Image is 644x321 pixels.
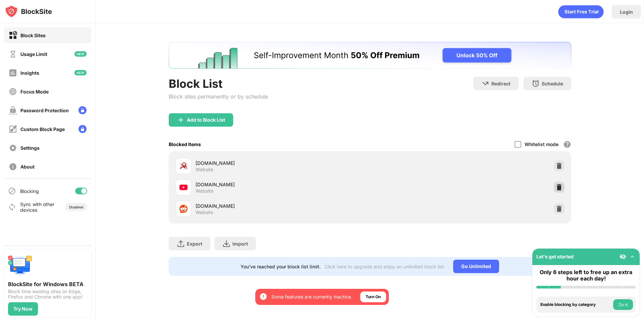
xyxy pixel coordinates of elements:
[558,5,604,18] div: animation
[325,264,445,269] div: Click here to upgrade and enjoy an unlimited block list.
[9,106,17,115] img: password-protection-off.svg
[8,281,87,287] div: BlockSite for Windows BETA
[20,201,55,213] div: Sync with other devices
[542,81,563,86] div: Schedule
[240,264,321,269] div: You’ve reached your block list limit.
[196,202,370,209] div: [DOMAIN_NAME]
[196,167,213,173] div: Website
[20,188,39,194] div: Blocking
[540,302,611,307] div: Enable blocking by category
[9,87,17,96] img: focus-off.svg
[453,260,499,273] div: Go Unlimited
[20,33,46,38] div: Block Sites
[74,70,87,75] img: new-icon.svg
[271,294,352,300] div: Some features are currently inactive.
[196,159,370,167] div: [DOMAIN_NAME]
[9,31,17,40] img: block-on.svg
[9,69,17,77] img: insights-off.svg
[613,299,633,310] button: Do it
[196,188,213,194] div: Website
[9,50,17,58] img: time-usage-off.svg
[20,145,40,151] div: Settings
[196,209,213,215] div: Website
[629,253,636,260] img: omni-setup-toggle.svg
[259,293,267,301] img: error-circle-white.svg
[78,106,87,114] img: lock-menu.svg
[8,203,16,211] img: sync-icon.svg
[187,241,202,247] div: Export
[20,164,35,170] div: About
[169,42,571,69] iframe: Banner
[179,162,187,170] img: favicons
[5,5,52,18] img: logo-blocksite.svg
[620,253,626,260] img: eye-not-visible.svg
[78,125,87,133] img: lock-menu.svg
[491,81,511,86] div: Redirect
[20,70,39,76] div: Insights
[169,93,268,100] div: Block sites permanently or by schedule
[20,89,49,94] div: Focus Mode
[20,108,69,113] div: Password Protection
[536,269,636,282] div: Only 6 steps left to free up an extra hour each day!
[9,163,17,171] img: about-off.svg
[20,51,47,57] div: Usage Limit
[169,77,268,90] div: Block List
[536,254,574,259] div: Let's get started
[20,126,65,132] div: Custom Block Page
[74,51,87,57] img: new-icon.svg
[232,241,248,247] div: Import
[69,205,83,209] div: Disabled
[9,144,17,152] img: settings-off.svg
[169,141,201,147] div: Blocked Items
[8,187,16,195] img: blocking-icon.svg
[366,294,381,300] div: Turn On
[620,9,633,15] div: Login
[9,125,17,133] img: customize-block-page-off.svg
[196,181,370,188] div: [DOMAIN_NAME]
[187,117,225,123] div: Add to Block List
[179,205,187,213] img: favicons
[525,141,558,147] div: Whitelist mode
[179,183,187,191] img: favicons
[8,289,87,300] div: Block time wasting sites on Edge, Firefox and Chrome with one app!
[8,254,32,278] img: push-desktop.svg
[13,306,33,312] div: Try Now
